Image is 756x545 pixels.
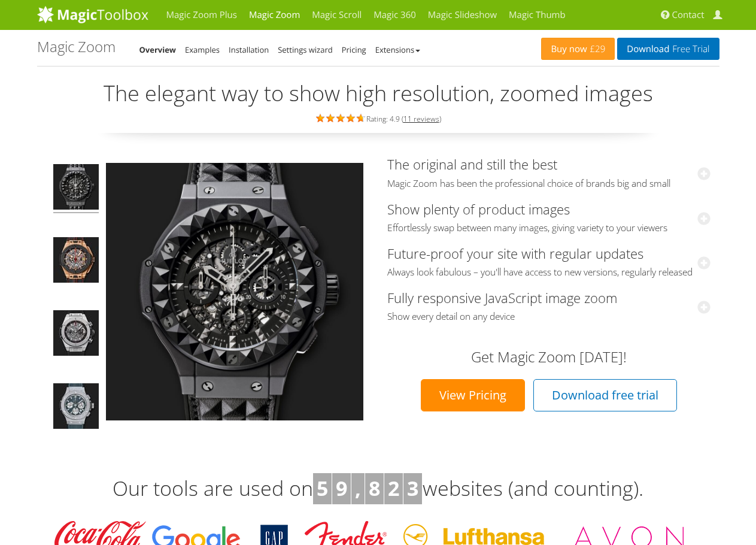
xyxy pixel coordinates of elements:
span: Magic Zoom has been the professional choice of brands big and small [387,178,711,190]
a: DownloadFree Trial [617,38,719,60]
a: Settings wizard [278,44,333,55]
h2: The elegant way to show high resolution, zoomed images [37,81,719,105]
a: Show plenty of product imagesEffortlessly swap between many images, giving variety to your viewers [387,200,711,234]
b: 5 [317,474,328,502]
a: Big Bang Unico Titanium [52,309,100,361]
b: 9 [336,474,347,502]
b: , [355,474,361,502]
h3: Our tools are used on websites (and counting). [37,473,719,504]
a: Big Bang Jeans [52,382,100,434]
h3: Get Magic Zoom [DATE]! [399,349,699,365]
img: Big Bang Depeche Mode - Magic Zoom Demo [53,164,99,213]
a: Download free trial [533,379,677,411]
img: Big Bang Unico Titanium - Magic Zoom Demo [53,310,99,359]
b: 8 [369,474,380,502]
a: Buy now£29 [541,38,615,60]
img: Big Bang Ferrari King Gold Carbon [53,237,99,286]
a: Examples [185,44,220,55]
a: Future-proof your site with regular updatesAlways look fabulous – you'll have access to new versi... [387,244,711,278]
span: Free Trial [669,44,709,54]
span: £29 [587,44,606,54]
span: Show every detail on any device [387,311,711,323]
a: Overview [139,44,177,55]
span: Contact [672,9,705,21]
span: Effortlessly swap between many images, giving variety to your viewers [387,222,711,234]
img: Big Bang Jeans - Magic Zoom Demo [53,383,99,432]
b: 2 [388,474,399,502]
a: Big Bang Ferrari King Gold Carbon [52,236,100,287]
a: Extensions [375,44,420,55]
a: Big Bang Depeche Mode [52,163,100,214]
a: Pricing [342,44,366,55]
div: Rating: 4.9 ( ) [37,111,719,125]
a: View Pricing [421,379,525,411]
span: Always look fabulous – you'll have access to new versions, regularly released [387,267,711,278]
a: Fully responsive JavaScript image zoomShow every detail on any device [387,289,711,323]
img: MagicToolbox.com - Image tools for your website [37,5,148,23]
a: The original and still the bestMagic Zoom has been the professional choice of brands big and small [387,155,711,189]
a: Installation [229,44,269,55]
b: 3 [407,474,418,502]
h1: Magic Zoom [37,39,116,54]
a: 11 reviews [403,114,439,124]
